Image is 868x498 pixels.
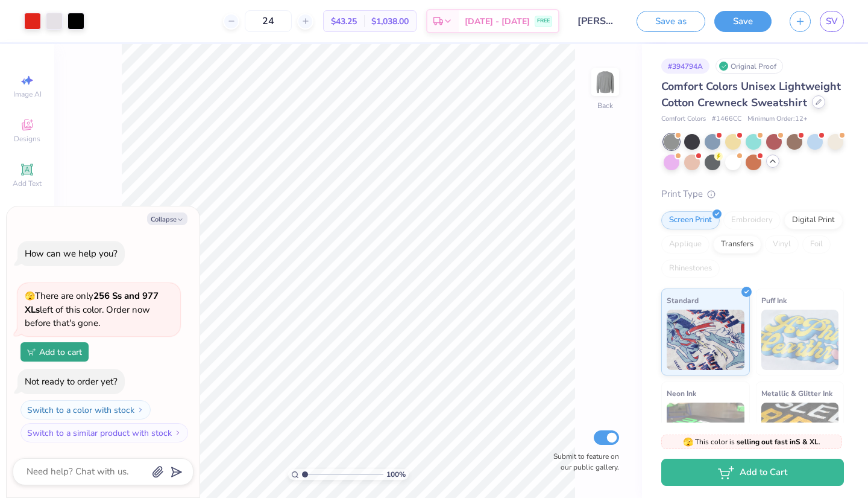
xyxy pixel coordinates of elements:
span: This color is . [683,436,820,447]
span: Standard [667,294,699,307]
span: 🫣 [25,290,35,302]
span: 🫣 [683,436,693,448]
div: Applique [661,235,709,254]
div: Original Proof [715,59,783,74]
div: Embroidery [723,211,781,229]
button: Save [714,11,772,32]
span: 100 % [386,469,406,480]
input: Untitled Design [568,9,627,33]
strong: selling out fast in S & XL [737,437,819,447]
span: Neon Ink [667,387,696,400]
div: # 394794A [661,59,709,74]
img: Switch to a color with stock [137,406,144,413]
label: Submit to feature on our public gallery. [547,451,619,473]
div: Print Type [661,187,844,201]
span: # 1466CC [712,114,741,124]
button: Save as [637,11,705,32]
span: $43.25 [331,15,357,28]
span: $1,038.00 [371,15,409,28]
button: Add to Cart [661,459,844,486]
span: Comfort Colors Unisex Lightweight Cotton Crewneck Sweatshirt [661,79,841,110]
div: Foil [802,235,831,254]
span: There are only left of this color. Order now before that's gone. [25,290,159,329]
span: Designs [14,134,40,144]
div: How can we help you? [25,247,118,260]
img: Puff Ink [761,310,839,370]
div: Digital Print [784,211,843,229]
span: Add Text [13,179,42,188]
a: SV [820,11,844,32]
span: Comfort Colors [661,114,706,124]
strong: 256 Ss and 977 XLs [25,290,159,316]
div: Not ready to order yet? [25,375,118,388]
input: – – [245,10,292,32]
span: Puff Ink [761,294,787,307]
span: SV [826,14,838,28]
img: Add to cart [27,348,36,356]
div: Transfers [713,235,761,254]
img: Neon Ink [667,403,744,463]
img: Back [593,70,617,94]
button: Switch to a color with stock [20,400,151,420]
button: Switch to a similar product with stock [20,423,188,442]
button: Collapse [147,212,187,225]
span: [DATE] - [DATE] [465,15,530,28]
span: Metallic & Glitter Ink [761,387,832,400]
img: Metallic & Glitter Ink [761,403,839,463]
div: Vinyl [765,235,799,254]
div: Rhinestones [661,260,720,278]
div: Back [597,100,613,111]
span: FREE [537,17,550,25]
img: Standard [667,310,744,370]
span: Image AI [13,89,42,99]
span: Minimum Order: 12 + [747,114,808,124]
img: Switch to a similar product with stock [174,429,181,436]
div: Screen Print [661,211,720,229]
button: Add to cart [20,342,89,362]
